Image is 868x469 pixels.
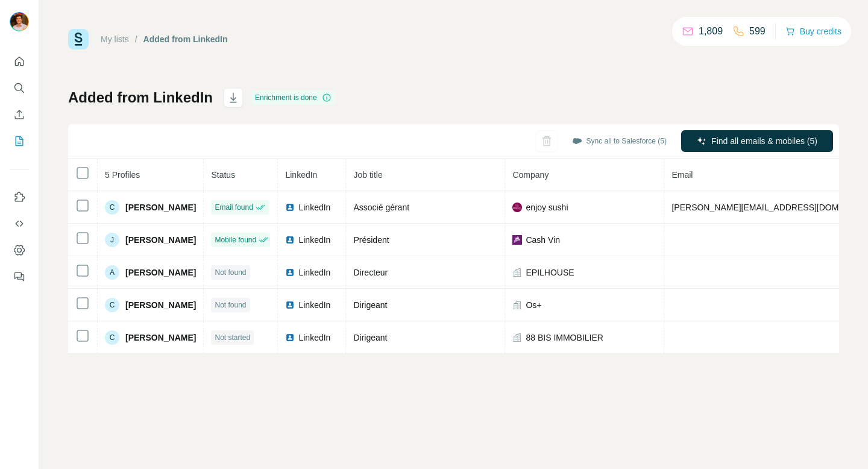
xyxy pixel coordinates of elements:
[699,24,723,39] p: 1,809
[285,170,317,180] span: LinkedIn
[125,234,196,246] span: [PERSON_NAME]
[298,299,330,311] span: LinkedIn
[215,202,253,213] span: Email found
[215,300,246,310] span: Not found
[10,51,29,72] button: Quick start
[105,233,119,247] div: J
[125,201,196,213] span: [PERSON_NAME]
[512,203,522,212] img: company-logo
[215,267,246,278] span: Not found
[526,234,560,246] span: Cash Vin
[10,186,29,208] button: Use Surfe on LinkedIn
[68,88,213,107] h1: Added from LinkedIn
[215,332,250,343] span: Not started
[125,299,196,311] span: [PERSON_NAME]
[749,24,766,39] p: 599
[353,268,388,277] span: Directeur
[681,130,833,152] button: Find all emails & mobiles (5)
[526,266,574,279] span: EPILHOUSE
[298,234,330,246] span: LinkedIn
[512,235,522,245] img: company-logo
[105,200,119,215] div: C
[298,266,330,279] span: LinkedIn
[211,170,235,180] span: Status
[353,300,387,310] span: Dirigeant
[125,266,196,279] span: [PERSON_NAME]
[512,170,549,180] span: Company
[105,298,119,312] div: C
[711,135,817,147] span: Find all emails & mobiles (5)
[10,12,29,31] img: Avatar
[298,201,330,213] span: LinkedIn
[285,300,295,310] img: LinkedIn logo
[526,332,603,344] span: 88 BIS IMMOBILIER
[10,77,29,99] button: Search
[564,132,675,150] button: Sync all to Salesforce (5)
[285,268,295,277] img: LinkedIn logo
[105,265,119,280] div: A
[671,170,693,180] span: Email
[526,299,541,311] span: Os+
[353,333,387,342] span: Dirigeant
[526,201,568,213] span: enjoy sushi
[105,170,140,180] span: 5 Profiles
[353,235,389,245] span: Président
[68,29,89,49] img: Surfe Logo
[10,239,29,261] button: Dashboard
[10,266,29,288] button: Feedback
[143,33,228,45] div: Added from LinkedIn
[298,332,330,344] span: LinkedIn
[353,170,382,180] span: Job title
[285,333,295,342] img: LinkedIn logo
[251,90,335,105] div: Enrichment is done
[125,332,196,344] span: [PERSON_NAME]
[215,234,256,245] span: Mobile found
[285,203,295,212] img: LinkedIn logo
[10,130,29,152] button: My lists
[101,34,129,44] a: My lists
[10,104,29,125] button: Enrich CSV
[135,33,137,45] li: /
[10,213,29,234] button: Use Surfe API
[785,23,841,40] button: Buy credits
[285,235,295,245] img: LinkedIn logo
[353,203,409,212] span: Associé gérant
[105,330,119,345] div: C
